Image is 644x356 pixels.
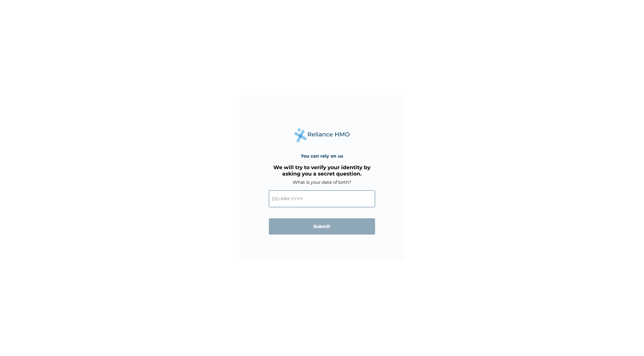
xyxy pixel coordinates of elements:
[301,153,343,159] h4: You can rely on us
[294,128,350,142] img: Reliance Health's Logo
[293,180,351,185] label: What is your date of birth?
[269,164,375,177] h3: We will try to verify your identity by asking you a secret question.
[269,218,375,235] input: Submit
[269,190,375,207] input: DD-MM-YYYY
